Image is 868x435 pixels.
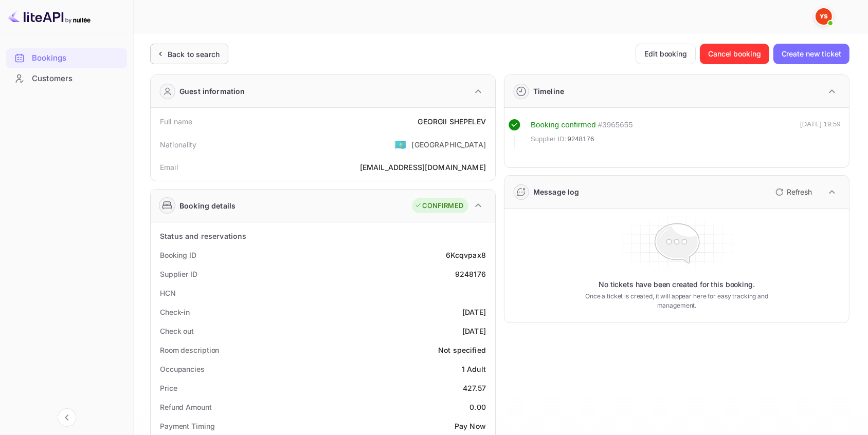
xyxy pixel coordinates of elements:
p: No tickets have been created for this booking. [599,279,755,290]
span: 9248176 [568,134,594,144]
div: 6Kcqvpax8 [446,250,486,260]
div: Nationality [160,139,197,150]
div: Guest information [179,86,245,97]
div: Customers [32,73,122,85]
div: Room description [160,345,219,355]
div: 9248176 [455,269,486,279]
div: Status and reservations [160,231,246,241]
div: 0.00 [469,402,486,412]
div: Occupancies [160,364,205,374]
button: Refresh [769,184,816,200]
button: Collapse navigation [58,408,76,427]
div: Bookings [32,52,122,64]
p: Once a ticket is created, it will appear here for easy tracking and management. [584,292,769,310]
div: Timeline [533,86,564,97]
img: LiteAPI logo [8,8,91,25]
button: Create new ticket [773,44,849,64]
div: HCN [160,288,176,298]
div: [DATE] [462,307,486,317]
div: Supplier ID [160,269,197,279]
div: CONFIRMED [414,201,463,211]
div: Booking ID [160,250,196,260]
span: United States [394,135,406,154]
div: Payment Timing [160,421,215,431]
div: Not specified [438,345,486,355]
a: Customers [6,69,127,88]
div: Booking confirmed [531,119,596,131]
div: Price [160,383,177,393]
button: Cancel booking [700,44,769,64]
div: Refund Amount [160,402,212,412]
div: Pay Now [455,421,486,431]
div: Booking details [179,200,236,211]
p: Refresh [787,186,812,197]
div: [DATE] [462,326,486,336]
button: Edit booking [636,44,696,64]
div: [GEOGRAPHIC_DATA] [411,139,486,150]
img: Yandex Support [816,8,832,25]
div: Check out [160,326,194,336]
div: GEORGII SHEPELEV [418,116,486,127]
div: Check-in [160,307,190,317]
div: 427.57 [463,383,486,393]
div: Customers [6,69,127,89]
div: 1 Adult [462,364,486,374]
span: Supplier ID: [531,134,567,144]
div: Bookings [6,48,127,68]
div: Message log [533,186,580,197]
div: [DATE] 19:59 [800,119,841,149]
div: Email [160,162,178,173]
a: Bookings [6,48,127,67]
div: Back to search [168,49,220,60]
div: Full name [160,116,192,127]
div: # 3965655 [598,119,633,131]
div: [EMAIL_ADDRESS][DOMAIN_NAME] [360,162,486,173]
